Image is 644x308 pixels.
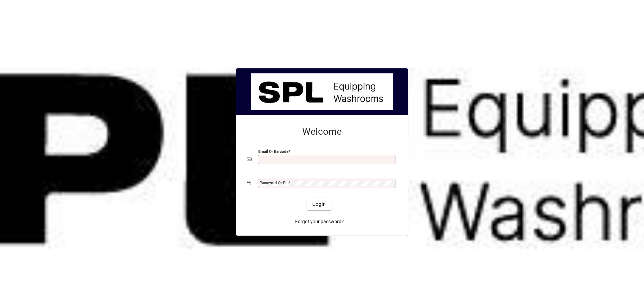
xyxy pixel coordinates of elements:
[292,215,346,228] a: Forgot your password?
[307,198,331,210] button: Login
[260,180,288,185] mat-label: Password or Pin
[247,126,397,137] h2: Welcome
[295,218,344,225] span: Forgot your password?
[258,149,288,154] mat-label: Email or Barcode
[312,201,326,208] span: Login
